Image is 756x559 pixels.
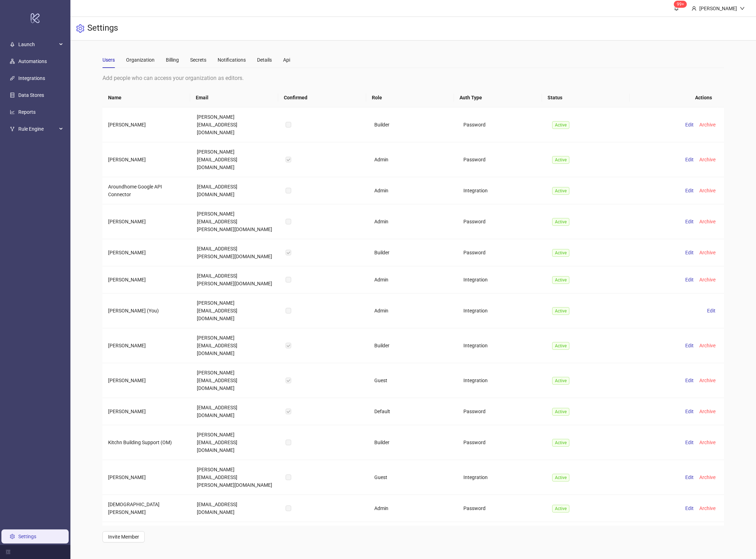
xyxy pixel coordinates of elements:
[696,407,718,416] button: Archive
[696,341,718,350] button: Archive
[696,248,718,257] button: Archive
[191,495,280,522] td: [EMAIL_ADDRESS][DOMAIN_NAME]
[102,460,191,495] td: [PERSON_NAME]
[102,239,191,266] td: [PERSON_NAME]
[552,377,569,385] span: Active
[699,343,716,348] span: Archive
[707,308,716,313] span: Edit
[696,120,718,129] button: Archive
[696,217,718,226] button: Archive
[674,1,687,8] sup: 685
[283,56,290,64] div: Api
[257,56,272,64] div: Details
[191,293,280,328] td: [PERSON_NAME][EMAIL_ADDRESS][DOMAIN_NAME]
[458,522,546,557] td: Password
[552,439,569,447] span: Active
[696,186,718,195] button: Archive
[552,307,569,315] span: Active
[369,398,457,425] td: Default
[18,37,57,51] span: Launch
[369,142,457,177] td: Admin
[458,495,546,522] td: Password
[369,177,457,204] td: Admin
[699,219,716,224] span: Archive
[458,460,546,495] td: Integration
[674,6,679,11] span: bell
[699,409,716,414] span: Archive
[699,188,716,193] span: Archive
[699,250,716,255] span: Archive
[369,522,457,557] td: Builder
[685,277,694,282] span: Edit
[552,342,569,350] span: Active
[685,343,694,348] span: Edit
[108,534,139,540] span: Invite Member
[552,187,569,195] span: Active
[191,266,280,293] td: [EMAIL_ADDRESS][PERSON_NAME][DOMAIN_NAME]
[369,204,457,239] td: Admin
[191,239,280,266] td: [EMAIL_ADDRESS][PERSON_NAME][DOMAIN_NAME]
[191,363,280,398] td: [PERSON_NAME][EMAIL_ADDRESS][DOMAIN_NAME]
[685,219,694,224] span: Edit
[682,376,696,385] button: Edit
[102,266,191,293] td: [PERSON_NAME]
[696,376,718,385] button: Archive
[87,23,118,35] h3: Settings
[699,122,716,128] span: Archive
[740,6,745,11] span: down
[458,177,546,204] td: Integration
[102,56,115,64] div: Users
[102,531,145,542] button: Invite Member
[18,534,36,539] a: Settings
[458,363,546,398] td: Integration
[191,398,280,425] td: [EMAIL_ADDRESS][DOMAIN_NAME]
[369,239,457,266] td: Builder
[191,522,280,557] td: [PERSON_NAME][EMAIL_ADDRESS][PERSON_NAME][DOMAIN_NAME]
[458,107,546,142] td: Password
[682,186,696,195] button: Edit
[278,88,366,107] th: Confirmed
[18,92,44,98] a: Data Stores
[191,460,280,495] td: [PERSON_NAME][EMAIL_ADDRESS][PERSON_NAME][DOMAIN_NAME]
[369,495,457,522] td: Admin
[685,378,694,383] span: Edit
[682,473,696,482] button: Edit
[552,276,569,284] span: Active
[682,217,696,226] button: Edit
[10,42,15,47] span: rocket
[102,328,191,363] td: [PERSON_NAME]
[552,156,569,164] span: Active
[696,155,718,164] button: Archive
[696,5,740,12] div: [PERSON_NAME]
[458,425,546,460] td: Password
[630,88,718,107] th: Actions
[6,549,11,554] span: menu-fold
[685,505,694,511] span: Edit
[102,363,191,398] td: [PERSON_NAME]
[191,204,280,239] td: [PERSON_NAME][EMAIL_ADDRESS][PERSON_NAME][DOMAIN_NAME]
[18,75,45,81] a: Integrations
[685,122,694,128] span: Edit
[696,438,718,447] button: Archive
[102,204,191,239] td: [PERSON_NAME]
[102,142,191,177] td: [PERSON_NAME]
[18,109,36,115] a: Reports
[369,107,457,142] td: Builder
[18,58,47,64] a: Automations
[190,88,278,107] th: Email
[682,504,696,513] button: Edit
[458,142,546,177] td: Password
[458,328,546,363] td: Integration
[682,155,696,164] button: Edit
[682,275,696,284] button: Edit
[685,409,694,414] span: Edit
[682,248,696,257] button: Edit
[552,408,569,416] span: Active
[542,88,630,107] th: Status
[699,474,716,480] span: Archive
[552,474,569,482] span: Active
[685,157,694,162] span: Edit
[682,407,696,416] button: Edit
[191,425,280,460] td: [PERSON_NAME][EMAIL_ADDRESS][DOMAIN_NAME]
[102,522,191,557] td: [PERSON_NAME]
